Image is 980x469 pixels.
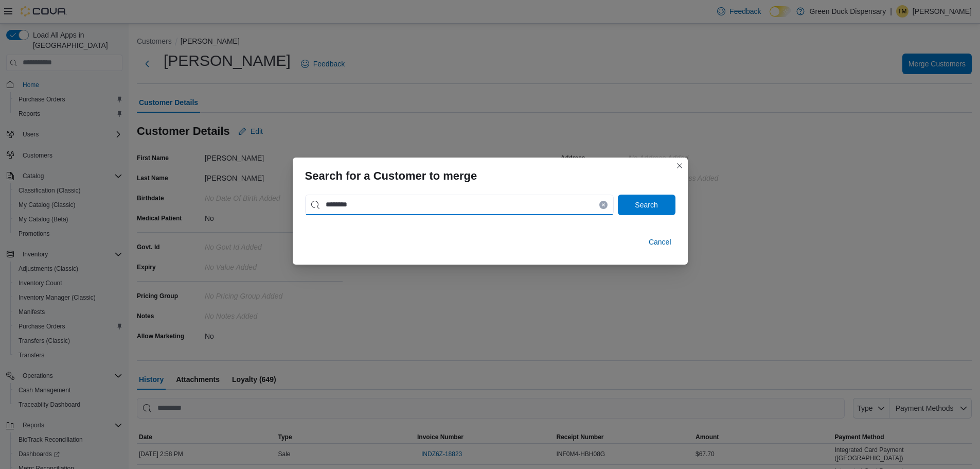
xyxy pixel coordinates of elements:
button: Cancel [645,232,675,252]
button: Clear input [599,201,608,209]
h3: Search for a Customer to merge [305,170,477,182]
span: Cancel [649,237,671,247]
button: Search [618,195,675,215]
button: Closes this modal window [673,160,686,172]
span: Search [635,200,657,210]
